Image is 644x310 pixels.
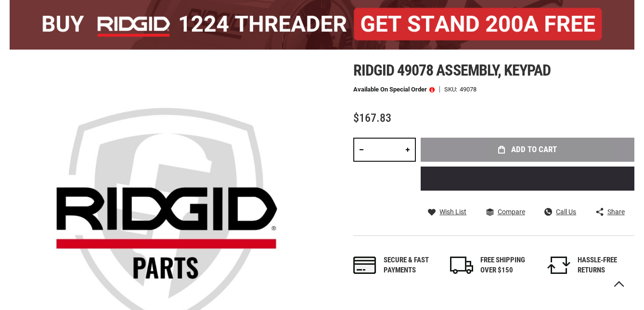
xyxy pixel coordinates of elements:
[547,257,570,274] img: returns
[556,208,576,215] span: Call Us
[353,111,391,125] span: $167.83
[428,207,466,216] a: Wish List
[444,86,460,92] strong: SKU
[450,257,473,274] img: shipping
[498,208,525,215] span: Compare
[384,255,440,276] div: Secure & fast payments
[353,257,376,274] img: payments
[353,61,551,79] span: Ridgid 49078 assembly, keypad
[544,207,576,216] a: Call Us
[460,86,477,92] div: 49078
[607,208,625,215] span: Share
[439,208,466,215] span: Wish List
[480,255,537,276] div: FREE SHIPPING OVER $150
[578,255,634,276] div: HASSLE-FREE RETURNS
[353,86,435,93] p: Available on Special Order
[486,207,525,216] a: Compare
